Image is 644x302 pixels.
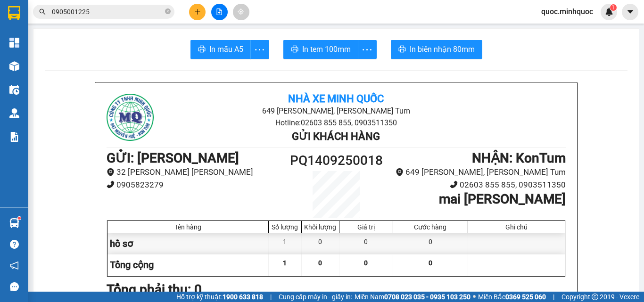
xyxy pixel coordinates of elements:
[270,292,272,302] span: |
[396,168,404,176] span: environment
[505,293,546,301] strong: 0369 525 060
[183,105,489,117] li: 649 [PERSON_NAME], [PERSON_NAME] Tum
[450,180,458,188] span: phone
[107,168,115,176] span: environment
[223,293,263,301] strong: 1900 633 818
[10,240,19,249] span: question-circle
[107,150,239,166] b: GỬI : [PERSON_NAME]
[553,292,554,302] span: |
[107,180,115,188] span: phone
[534,6,601,17] span: quoc.minhquoc
[271,223,299,231] div: Số lượng
[394,179,566,191] li: 02603 855 855, 0903511350
[9,85,19,95] img: warehouse-icon
[611,4,615,11] span: 1
[592,294,598,300] span: copyright
[473,295,476,299] span: ⚪️
[396,223,465,231] div: Cước hàng
[183,117,489,129] li: Hotline: 02603 855 855, 0903511350
[209,43,243,55] span: In mẫu A5
[194,8,201,15] span: plus
[394,191,566,207] h1: mai [PERSON_NAME]
[9,132,19,142] img: solution-icon
[384,293,471,301] strong: 0708 023 035 - 0935 103 250
[302,233,339,254] div: 0
[198,45,206,54] span: printer
[107,94,154,141] img: logo.jpg
[189,4,206,20] button: plus
[391,40,482,59] button: printerIn biên nhận 80mm
[279,292,352,302] span: Cung cấp máy in - giấy in:
[216,8,223,15] span: file-add
[250,40,269,59] button: more
[107,282,202,297] b: Tổng phải thu: 0
[8,6,20,20] img: logo-vxr
[355,292,471,302] span: Miền Nam
[18,217,21,220] sup: 1
[251,44,269,56] span: more
[292,131,380,142] b: Gửi khách hàng
[302,43,351,55] span: In tem 100mm
[626,8,635,16] span: caret-down
[318,259,322,267] span: 0
[10,282,19,291] span: message
[211,4,228,20] button: file-add
[9,218,19,228] img: warehouse-icon
[110,259,154,270] span: Tổng cộng
[398,45,406,54] span: printer
[107,179,279,191] li: 0905823279
[9,61,19,71] img: warehouse-icon
[176,292,263,302] span: Hỗ trợ kỹ thuật:
[358,40,377,59] button: more
[472,150,566,166] b: NHẬN : KonTum
[52,7,163,17] input: Tìm tên, số ĐT hoặc mã đơn
[304,223,337,231] div: Khối lượng
[110,223,266,231] div: Tên hàng
[165,8,171,16] span: close-circle
[165,8,171,14] span: close-circle
[190,40,251,59] button: printerIn mẫu A5
[429,259,432,267] span: 0
[10,261,19,270] span: notification
[478,292,546,302] span: Miền Bắc
[288,93,384,105] b: Nhà xe Minh Quốc
[107,166,279,179] li: 32 [PERSON_NAME] [PERSON_NAME]
[107,233,269,254] div: hồ sơ
[283,40,358,59] button: printerIn tem 100mm
[291,45,298,54] span: printer
[342,223,390,231] div: Giá trị
[610,4,617,11] sup: 1
[233,4,249,20] button: aim
[364,259,368,267] span: 0
[410,43,475,55] span: In biên nhận 80mm
[605,8,613,16] img: icon-new-feature
[279,150,394,171] h1: PQ1409250018
[9,108,19,118] img: warehouse-icon
[358,44,376,56] span: more
[269,233,302,254] div: 1
[39,8,46,15] span: search
[393,233,468,254] div: 0
[238,8,244,15] span: aim
[283,259,287,267] span: 1
[394,166,566,179] li: 649 [PERSON_NAME], [PERSON_NAME] Tum
[9,38,19,48] img: dashboard-icon
[471,223,562,231] div: Ghi chú
[339,233,393,254] div: 0
[622,4,638,20] button: caret-down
